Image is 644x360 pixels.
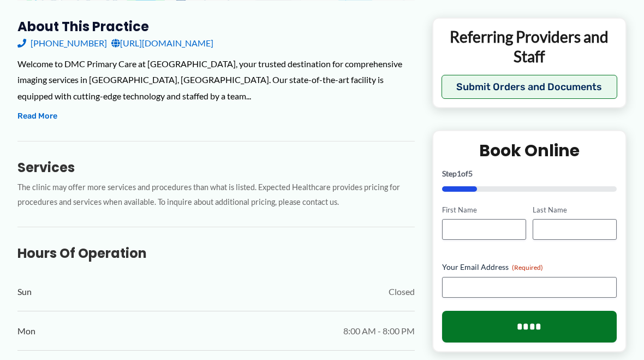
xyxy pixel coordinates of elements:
h3: Hours of Operation [17,245,415,262]
h3: About this practice [17,18,415,35]
h2: Book Online [442,140,617,161]
label: First Name [442,205,526,215]
span: Mon [17,323,35,339]
span: 1 [457,169,461,178]
button: Read More [17,110,57,123]
span: Closed [389,284,415,300]
label: Your Email Address [442,262,617,273]
p: Referring Providers and Staff [442,27,617,67]
div: Welcome to DMC Primary Care at [GEOGRAPHIC_DATA], your trusted destination for comprehensive imag... [17,56,415,104]
span: (Required) [512,263,543,272]
a: [URL][DOMAIN_NAME] [111,35,213,51]
button: Submit Orders and Documents [442,75,617,99]
p: Step of [442,170,617,178]
a: [PHONE_NUMBER] [17,35,107,51]
h3: Services [17,159,415,176]
label: Last Name [533,205,617,215]
span: 5 [468,169,473,178]
span: Sun [17,284,32,300]
p: The clinic may offer more services and procedures than what is listed. Expected Healthcare provid... [17,180,415,210]
span: 8:00 AM - 8:00 PM [343,323,415,339]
